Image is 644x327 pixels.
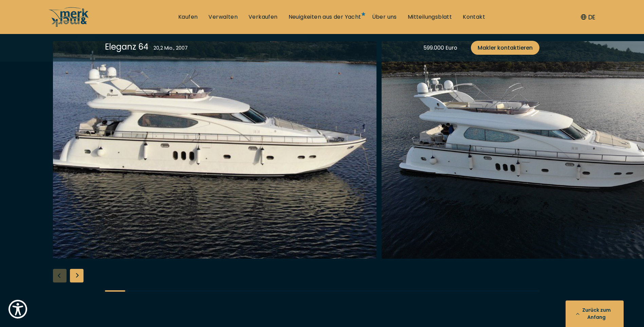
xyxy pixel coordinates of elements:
[289,13,361,21] a: Neuigkeiten aus der Yacht
[70,269,84,282] div: Nächste Folie
[581,13,595,22] button: DE
[7,298,29,320] button: Voreinstellungen für die Barrierefreiheit anzeigen
[208,13,238,21] a: Verwalten
[579,307,613,321] font: Zurück zum Anfang
[105,41,148,53] div: Eleganz 64
[153,45,188,52] div: 20,2 Mio., 2007
[49,21,89,29] a: /
[588,13,595,22] font: DE
[423,44,457,52] div: 599.000 Euro
[53,41,376,259] img: Merk&Merk
[478,44,533,52] span: Makler kontaktieren
[463,13,485,21] a: Kontakt
[471,41,539,55] a: Makler kontaktieren
[408,13,452,21] a: Mitteilungsblatt
[249,13,278,21] a: Verkaufen
[178,13,198,21] a: Kaufen
[566,300,624,327] button: Zurück zum Anfang
[372,13,397,21] a: Über uns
